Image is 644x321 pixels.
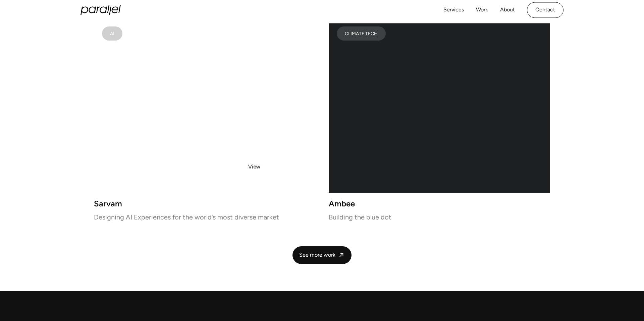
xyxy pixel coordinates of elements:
p: Building the blue dot [329,215,550,219]
a: About [500,5,515,15]
a: AISarvamDesigning AI Experiences for the world’s most diverse market [94,18,315,219]
a: Contact [527,2,563,18]
p: Designing AI Experiences for the world’s most diverse market [94,215,315,219]
a: Work [476,5,488,15]
h3: Sarvam [94,201,315,206]
div: Climate Tech [345,32,378,35]
a: Climate TechAmbeeBuilding the blue dot [329,18,550,219]
a: See more work [292,246,352,264]
span: See more work [299,252,335,259]
a: Services [443,5,464,15]
a: home [80,5,121,15]
h3: Ambee [329,201,550,206]
div: AI [110,32,114,35]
